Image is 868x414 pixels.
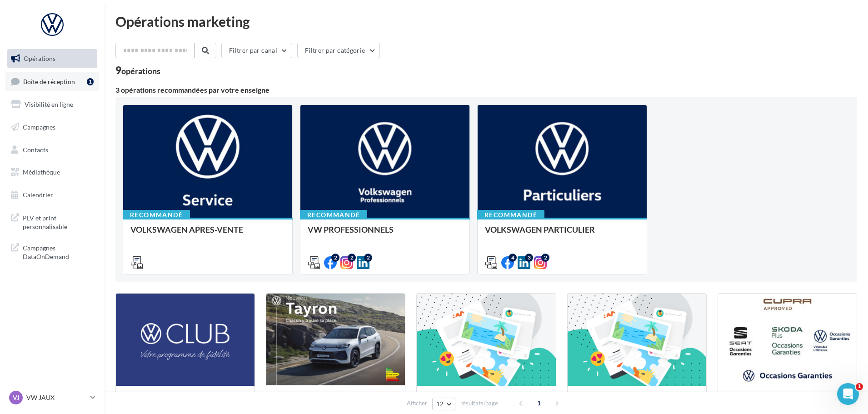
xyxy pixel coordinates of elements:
iframe: Intercom live chat [837,383,859,405]
div: 9 [115,65,160,75]
div: Recommandé [477,210,544,220]
p: VW JAUX [26,393,87,402]
div: 2 [541,254,549,262]
div: 3 [525,254,533,262]
div: 4 [509,254,517,262]
span: Opérations [24,55,55,62]
a: Boîte de réception1 [5,72,99,91]
span: Afficher [407,399,427,408]
div: 2 [348,254,356,262]
div: Opérations marketing [115,15,857,28]
span: résultats/page [460,399,498,408]
span: Boîte de réception [23,77,75,85]
span: PLV et print personnalisable [23,212,94,231]
a: Calendrier [5,185,99,205]
a: Opérations [5,49,99,68]
span: Calendrier [23,191,53,199]
button: 12 [432,398,455,410]
a: Contacts [5,140,99,160]
div: 1 [87,78,94,85]
a: PLV et print personnalisable [5,208,99,235]
span: Campagnes [23,123,55,131]
span: VW PROFESSIONNELS [308,224,394,234]
span: VOLKSWAGEN PARTICULIER [485,224,595,234]
div: opérations [121,67,160,75]
a: Visibilité en ligne [5,95,99,114]
span: VOLKSWAGEN APRES-VENTE [130,224,243,234]
span: Campagnes DataOnDemand [23,242,94,261]
span: Contacts [23,145,48,153]
span: Médiathèque [23,168,60,176]
div: 2 [331,254,339,262]
span: 1 [856,383,863,390]
button: Filtrer par catégorie [297,43,380,58]
div: 2 [364,254,372,262]
a: VJ VW JAUX [7,389,97,406]
button: Filtrer par canal [221,43,292,58]
span: Visibilité en ligne [25,100,73,108]
div: Recommandé [123,210,190,220]
a: Campagnes [5,118,99,137]
a: Campagnes DataOnDemand [5,238,99,265]
span: VJ [13,393,20,402]
span: 12 [436,400,444,408]
span: 1 [532,396,546,410]
div: 3 opérations recommandées par votre enseigne [115,86,857,94]
div: Recommandé [300,210,367,220]
a: Médiathèque [5,163,99,182]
